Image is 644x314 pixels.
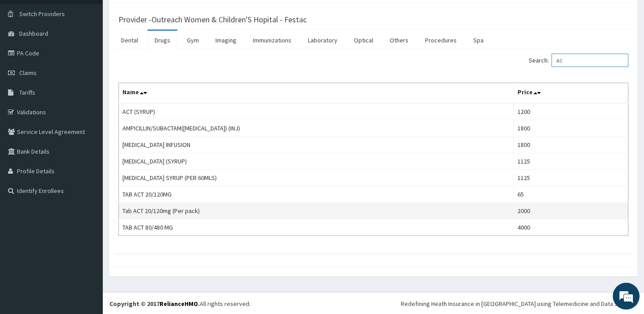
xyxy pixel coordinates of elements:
[401,299,637,308] div: Redefining Heath Insurance in [GEOGRAPHIC_DATA] using Telemedicine and Data Science!
[301,31,345,50] a: Laboratory
[114,31,145,50] a: Dental
[119,219,514,236] td: TAB ACT 80/480 MG
[118,16,307,24] h3: Provider - Outreach Women & Children'S Hopital - Festac
[4,215,170,246] textarea: Type your message and hit 'Enter'
[119,203,514,219] td: Tab ACT 20/120mg (Per pack)
[147,4,168,26] div: Minimize live chat window
[119,170,514,186] td: [MEDICAL_DATA] SYRUP (PER 60MLS)
[514,186,628,203] td: 65
[529,54,628,67] label: Search:
[147,31,177,50] a: Drugs
[514,170,628,186] td: 1125
[19,10,65,18] span: Switch Providers
[466,31,491,50] a: Spa
[119,83,514,104] th: Name
[514,83,628,104] th: Price
[514,120,628,137] td: 1800
[119,120,514,137] td: AMPICILLIN/SUBACTAM([MEDICAL_DATA]) (INJ)
[180,31,206,50] a: Gym
[19,29,48,38] span: Dashboard
[52,98,123,188] span: We're online!
[551,54,628,67] input: Search:
[208,31,244,50] a: Imaging
[514,103,628,120] td: 1200
[46,50,150,62] div: Chat with us now
[119,137,514,153] td: [MEDICAL_DATA] INFUSION
[514,153,628,170] td: 1125
[514,137,628,153] td: 1800
[119,103,514,120] td: ACT (SYRUP)
[347,31,380,50] a: Optical
[418,31,464,50] a: Procedures
[383,31,416,50] a: Others
[19,88,35,96] span: Tariffs
[119,153,514,170] td: [MEDICAL_DATA] (SYRUP)
[19,69,37,77] span: Claims
[514,219,628,236] td: 4000
[17,45,36,67] img: d_794563401_company_1708531726252_794563401
[514,203,628,219] td: 2000
[160,300,198,308] a: RelianceHMO
[119,186,514,203] td: TAB ACT 20/120MG
[109,300,200,308] strong: Copyright © 2017 .
[246,31,299,50] a: Immunizations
